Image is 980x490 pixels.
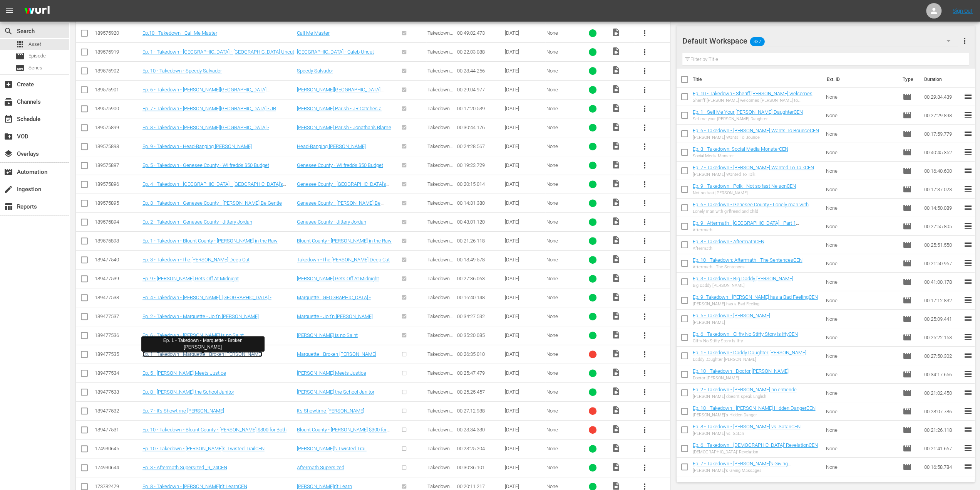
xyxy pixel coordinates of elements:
span: Takedown with [PERSON_NAME] [427,68,453,91]
td: None [823,180,900,199]
div: [DATE] [505,219,544,225]
div: 189575898 [95,143,140,149]
span: Takedown with [PERSON_NAME] [427,143,453,167]
span: Video [611,292,621,301]
button: more_vert [635,383,654,401]
span: Takedown with [PERSON_NAME] [427,181,453,204]
span: more_vert [640,85,649,94]
td: 00:16:40.600 [921,162,963,180]
button: more_vert [635,118,654,137]
a: Blount County - [PERSON_NAME] $300 for Both [297,427,390,438]
button: more_vert [635,251,654,269]
div: 00:14:31.380 [457,200,502,206]
span: Takedown with [PERSON_NAME] [427,162,453,185]
a: [PERSON_NAME]'s Twisted Trail [297,446,367,451]
button: more_vert [635,458,654,477]
button: more_vert [635,232,654,250]
span: Video [611,273,621,283]
span: Video [611,122,621,131]
a: Ep. 2 - Takedown - Marquette - Jolt'n [PERSON_NAME] [142,313,259,319]
span: more_vert [640,66,649,76]
a: Ep. 3 - Takedown - Big Daddy [PERSON_NAME] ([PERSON_NAME] has done this before)CEN [693,276,796,287]
span: Video [611,160,621,169]
span: Video [611,198,621,207]
a: Marquette - Jolt'n [PERSON_NAME] [297,313,373,319]
div: Aftermath [693,246,764,251]
a: Call Me Master [297,30,330,36]
a: Ep. 9 - Takedown - Head-Banging [PERSON_NAME] [142,143,252,149]
span: more_vert [640,312,649,321]
a: Ep. 10 - Takedown - [PERSON_NAME] Hidden DangerCEN [693,405,816,411]
span: Video [611,179,621,188]
div: 189575893 [95,238,140,244]
div: Social Media Monster [693,153,788,158]
div: [DATE] [505,295,544,300]
th: Title [693,69,822,90]
td: None [823,125,900,143]
span: 337 [750,34,764,50]
button: more_vert [635,307,654,326]
td: None [823,254,900,273]
button: more_vert [635,269,654,288]
a: Ep. 2 - Takedown - [PERSON_NAME] no entiende inglesCEN [693,387,800,398]
div: [DATE] [505,49,544,55]
a: Ep. 10 - Takedown - Speedy Salvador [142,68,222,74]
td: None [823,236,900,254]
div: 189575896 [95,181,140,187]
a: Ep. 4 - Takedown - [PERSON_NAME], [GEOGRAPHIC_DATA] - [PERSON_NAME] Gets Jammed [142,295,275,306]
a: Marquette, [GEOGRAPHIC_DATA] - [PERSON_NAME] Gets Jammed [297,295,374,306]
div: Big Daddy [PERSON_NAME] [693,283,820,288]
span: more_vert [640,47,649,57]
a: Ep. 9 - [PERSON_NAME] Gets Off At Midnight [142,276,239,281]
button: more_vert [635,288,654,307]
span: reorder [963,295,972,305]
td: 00:25:51.550 [921,236,963,254]
td: None [823,88,900,106]
span: Episode [903,92,912,101]
a: Ep. 3 - Takedown - Genesee County - [PERSON_NAME] Be Gentle [142,200,282,206]
div: Not so fast [PERSON_NAME] [693,190,796,195]
a: Ep. 7 - Takedown - [PERSON_NAME][GEOGRAPHIC_DATA] - JR Catches a Charge [142,106,279,117]
div: [DATE] [505,181,544,187]
button: more_vert [635,99,654,118]
span: Create [4,80,13,89]
span: more_vert [640,123,649,132]
span: reorder [963,184,972,194]
span: more_vert [640,236,649,246]
a: Ep. 3 - Takedown: Social Media MonsterCEN [693,146,788,152]
td: 00:40:45.352 [921,143,963,162]
span: Automation [4,167,13,177]
td: None [823,199,900,217]
span: Search [4,27,13,36]
td: 00:27:55.805 [921,217,963,236]
span: Asset [28,40,41,48]
div: [DATE] [505,200,544,206]
div: 00:21:26.118 [457,238,502,244]
div: [DATE] [505,257,544,263]
a: Ep. 6 - Takedown - Cliffy No Stiffy Story Is IffyCEN [693,331,798,337]
div: Aftermath [693,227,820,232]
td: 00:27:29.898 [921,106,963,125]
a: Genesee County - [PERSON_NAME] Be Gentle [297,200,384,212]
a: Ep. 3 - Takedown -The [PERSON_NAME] Deep Cut [142,257,250,263]
div: 189575897 [95,162,140,168]
div: 00:23:44.256 [457,68,502,74]
span: Episode [903,185,912,194]
span: Takedown with [PERSON_NAME] [427,295,453,318]
div: 00:24:28.567 [457,143,502,149]
span: Episode [903,296,912,305]
div: [PERSON_NAME] has a Bad Feeling [693,301,818,306]
a: Ep. 7 - Takedown - [PERSON_NAME] Wanted To TalkCEN [693,165,814,170]
span: reorder [963,258,972,268]
a: Genesee County - Wilfredo's $50 Budget [297,162,383,168]
span: more_vert [640,331,649,340]
th: Ext. ID [822,69,898,90]
span: Takedown with [PERSON_NAME] [427,106,453,129]
a: [PERSON_NAME] is no Saint [297,332,358,338]
td: 00:14:50.089 [921,199,963,217]
th: Type [898,69,919,90]
td: 00:17:59.779 [921,125,963,143]
div: None [546,295,574,300]
div: Sheriff [PERSON_NAME] welcomes [PERSON_NAME] to [GEOGRAPHIC_DATA] [693,98,820,103]
a: Ep. 6 - Takedown - [PERSON_NAME][GEOGRAPHIC_DATA][PERSON_NAME][GEOGRAPHIC_DATA] The School Cook [142,87,270,98]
